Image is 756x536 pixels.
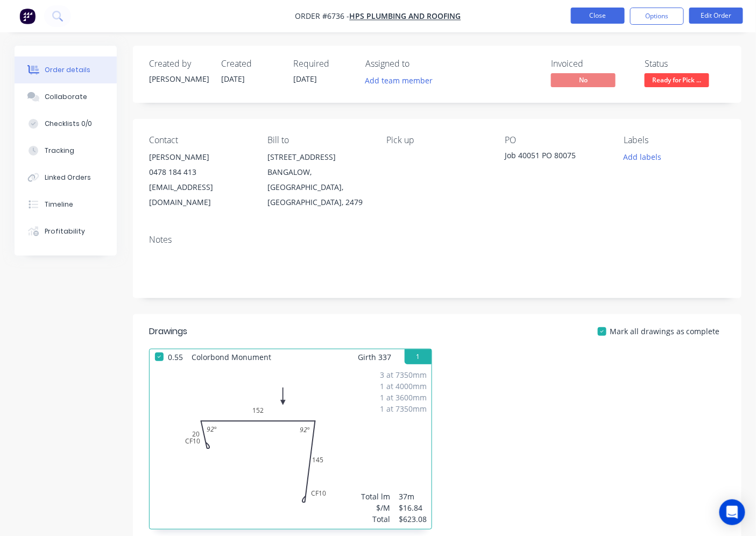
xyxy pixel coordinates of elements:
[149,59,208,69] div: Created by
[719,499,745,525] div: Open Intercom Messenger
[551,59,632,69] div: Invoiced
[45,146,74,156] div: Tracking
[149,150,251,210] div: [PERSON_NAME]0478 184 413[EMAIL_ADDRESS][DOMAIN_NAME]
[350,11,461,22] a: HPS Plumbing and Roofing
[149,235,725,245] div: Notes
[689,8,743,24] button: Edit Order
[164,349,187,365] span: 0.55
[505,150,607,165] div: Job 40051 PO 80075
[571,8,625,24] button: Close
[149,135,251,145] div: Contact
[365,73,439,88] button: Add team member
[380,369,427,380] div: 3 at 7350mm
[149,180,251,210] div: [EMAIL_ADDRESS][DOMAIN_NAME]
[405,349,432,364] button: 1
[45,92,87,102] div: Collaborate
[362,513,391,525] div: Total
[386,135,488,145] div: Pick up
[399,502,427,513] div: $16.84
[380,380,427,392] div: 1 at 4000mm
[221,74,245,84] span: [DATE]
[149,165,251,180] div: 0478 184 413
[187,349,275,365] span: Colorbond Monument
[149,325,187,338] div: Drawings
[551,73,616,87] span: No
[610,326,720,337] span: Mark all drawings as complete
[15,218,117,245] button: Profitability
[268,165,370,210] div: BANGALOW, [GEOGRAPHIC_DATA], [GEOGRAPHIC_DATA], 2479
[15,191,117,218] button: Timeline
[45,200,73,209] div: Timeline
[15,110,117,137] button: Checklists 0/0
[358,349,392,365] span: Girth 337
[268,150,370,165] div: [STREET_ADDRESS]
[365,59,473,69] div: Assigned to
[15,57,117,83] button: Order details
[268,150,370,210] div: [STREET_ADDRESS]BANGALOW, [GEOGRAPHIC_DATA], [GEOGRAPHIC_DATA], 2479
[221,59,280,69] div: Created
[45,119,92,129] div: Checklists 0/0
[15,164,117,191] button: Linked Orders
[630,8,684,25] button: Options
[149,73,208,84] div: [PERSON_NAME]
[505,135,607,145] div: PO
[15,83,117,110] button: Collaborate
[268,135,370,145] div: Bill to
[293,59,352,69] div: Required
[295,11,350,22] span: Order #6736 -
[618,150,667,164] button: Add labels
[150,365,432,529] div: 0CF1020152CF1014592º92º3 at 7350mm1 at 4000mm1 at 3600mm1 at 7350mmTotal lm$/MTotal37m$16.84$623.08
[15,137,117,164] button: Tracking
[45,227,85,236] div: Profitability
[380,403,427,414] div: 1 at 7350mm
[359,73,439,88] button: Add team member
[45,173,91,182] div: Linked Orders
[293,74,317,84] span: [DATE]
[399,491,427,502] div: 37m
[645,73,709,87] span: Ready for Pick ...
[362,491,391,502] div: Total lm
[399,513,427,525] div: $623.08
[624,135,725,145] div: Labels
[362,502,391,513] div: $/M
[380,392,427,403] div: 1 at 3600mm
[645,59,725,69] div: Status
[45,65,90,75] div: Order details
[149,150,251,165] div: [PERSON_NAME]
[645,73,709,89] button: Ready for Pick ...
[19,8,36,24] img: Factory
